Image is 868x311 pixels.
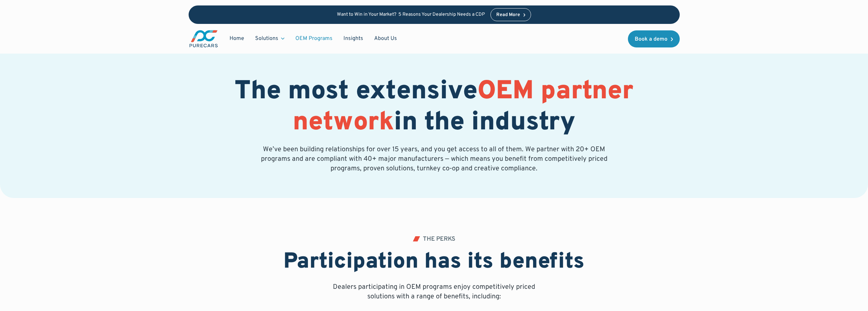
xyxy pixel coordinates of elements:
p: Dealers participating in OEM programs enjoy competitively priced solutions with a range of benefi... [330,282,538,301]
a: main [189,29,219,48]
a: Read More [490,8,531,21]
p: Want to Win in Your Market? 5 Reasons Your Dealership Needs a CDP [337,12,485,18]
h2: Participation has its benefits [283,249,585,275]
div: Book a demo [635,37,667,42]
a: Book a demo [628,30,680,47]
div: Solutions [250,32,290,45]
p: We’ve been building relationships for over 15 years, and you get access to all of them. We partne... [260,145,609,173]
div: Read More [496,13,520,17]
a: Insights [338,32,369,45]
h1: The most extensive in the industry [189,76,680,139]
div: THE PERKS [423,236,455,242]
a: Home [224,32,250,45]
a: About Us [369,32,402,45]
a: OEM Programs [290,32,338,45]
span: OEM partner network [293,75,633,139]
img: purecars logo [189,29,219,48]
div: Solutions [255,35,278,42]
